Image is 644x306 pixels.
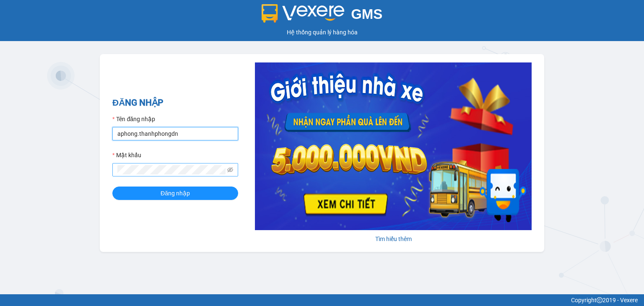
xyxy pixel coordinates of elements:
[262,13,383,19] a: GMS
[112,127,238,140] input: Tên đăng nhập
[112,96,238,110] h2: ĐĂNG NHẬP
[597,297,602,303] span: copyright
[351,6,382,22] span: GMS
[112,150,141,160] label: Mật khẩu
[262,4,345,23] img: logo 2
[255,234,532,244] div: Tìm hiểu thêm
[161,189,190,198] span: Đăng nhập
[255,62,532,230] img: banner-0
[2,28,642,37] div: Hệ thống quản lý hàng hóa
[112,114,155,124] label: Tên đăng nhập
[227,167,233,173] span: eye-invisible
[6,296,638,305] div: Copyright 2019 - Vexere
[112,187,238,200] button: Đăng nhập
[117,165,226,174] input: Mật khẩu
